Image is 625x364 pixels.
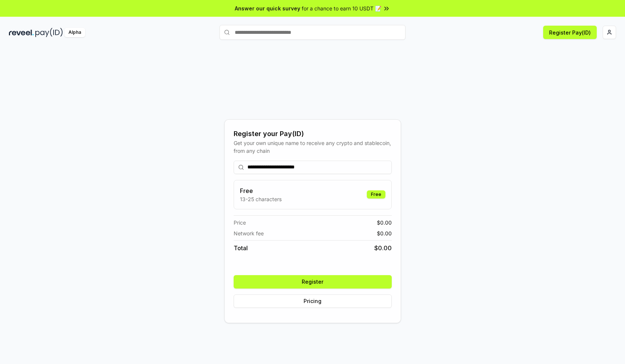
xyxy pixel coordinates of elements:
span: Answer our quick survey [235,4,300,12]
button: Register Pay(ID) [543,26,597,39]
button: Pricing [234,294,392,308]
img: reveel_dark [9,28,34,37]
div: Alpha [64,28,85,37]
span: $ 0.00 [374,244,392,252]
div: Get your own unique name to receive any crypto and stablecoin, from any chain [234,139,392,155]
div: Register your Pay(ID) [234,129,392,139]
span: $ 0.00 [377,219,392,226]
h3: Free [240,186,282,195]
span: Price [234,219,246,226]
img: pay_id [35,28,63,37]
p: 13-25 characters [240,195,282,203]
button: Register [234,275,392,289]
span: $ 0.00 [377,229,392,237]
span: Network fee [234,229,264,237]
div: Free [367,190,385,199]
span: for a chance to earn 10 USDT 📝 [302,4,381,12]
span: Total [234,244,248,252]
